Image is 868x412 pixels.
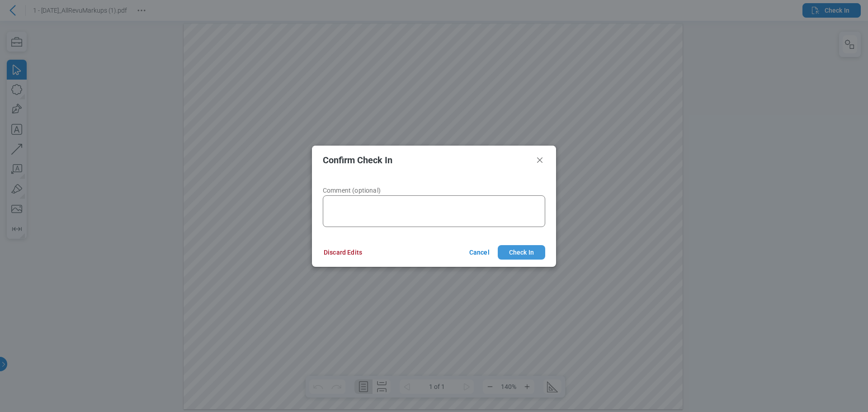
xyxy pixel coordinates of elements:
[498,245,545,260] button: Check In
[323,155,531,165] h2: Confirm Check In
[313,245,373,260] button: Discard Edits
[458,245,498,260] button: Cancel
[534,155,545,166] button: Close
[323,187,381,194] span: Comment (optional)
